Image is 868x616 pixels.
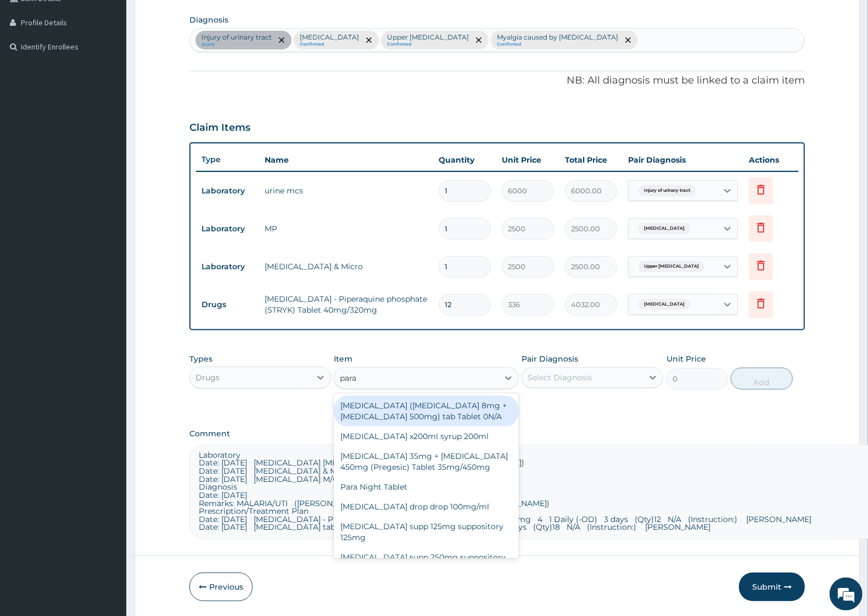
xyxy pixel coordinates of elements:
th: Quantity [433,149,496,171]
div: [MEDICAL_DATA] 35mg + [MEDICAL_DATA] 450mg (Pregesic) Tablet 35mg/450mg [334,446,518,477]
div: Drugs [195,372,220,383]
div: Minimize live chat window [180,5,206,32]
img: d_794563401_company_1708531726252_794563401 [20,55,44,82]
td: [MEDICAL_DATA] & Micro [259,256,433,278]
label: Diagnosis [189,14,228,25]
button: Previous [189,573,253,601]
p: Myalgia caused by [MEDICAL_DATA] [497,33,618,42]
th: Actions [743,149,798,171]
span: remove selection option [277,35,287,45]
small: Confirmed [387,42,469,47]
span: remove selection option [474,35,484,45]
td: Drugs [196,295,259,315]
label: Types [189,354,212,364]
label: Comment [189,429,805,439]
p: [MEDICAL_DATA] [300,33,359,42]
h3: Claim Items [189,122,250,134]
div: Chat with us now [57,62,184,76]
p: Upper [MEDICAL_DATA] [387,33,469,42]
button: Submit [739,573,805,601]
label: Unit Price [667,353,706,364]
div: [MEDICAL_DATA] x200ml syrup 200ml [334,426,518,446]
div: [MEDICAL_DATA] supp 250mg suppository 250mg [334,547,518,578]
span: remove selection option [364,35,374,45]
p: NB: All diagnosis must be linked to a claim item [189,74,805,88]
span: Upper [MEDICAL_DATA] [639,261,704,272]
span: Injury of urinary tract [639,185,696,196]
div: Select Diagnosis [528,372,592,383]
span: remove selection option [623,35,633,45]
span: We're online! [64,138,152,249]
th: Unit Price [496,149,559,171]
span: [MEDICAL_DATA] [639,299,690,310]
label: Item [334,353,352,364]
th: Pair Diagnosis [623,149,743,171]
span: [MEDICAL_DATA] [639,223,690,234]
small: Confirmed [497,42,618,47]
div: Para Night Tablet [334,477,518,497]
td: Laboratory [196,257,259,277]
td: Laboratory [196,219,259,239]
small: query [201,42,272,47]
p: Injury of urinary tract [201,33,272,42]
div: [MEDICAL_DATA] ([MEDICAL_DATA] 8mg + [MEDICAL_DATA] 500mg) tab Tablet 0N/A [334,396,518,426]
small: Confirmed [300,42,359,47]
td: Laboratory [196,181,259,201]
label: Pair Diagnosis [522,353,578,364]
td: urine mcs [259,180,433,202]
th: Type [196,149,259,170]
textarea: Type your message and hit 'Enter' [5,300,209,338]
th: Total Price [559,149,623,171]
div: [MEDICAL_DATA] supp 125mg suppository 125mg [334,517,518,547]
td: MP [259,218,433,240]
div: [MEDICAL_DATA] drop drop 100mg/ml [334,497,518,517]
td: [MEDICAL_DATA] - Piperaquine phosphate (STRYK) Tablet 40mg/320mg [259,288,433,321]
button: Add [731,368,792,390]
th: Name [259,149,433,171]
